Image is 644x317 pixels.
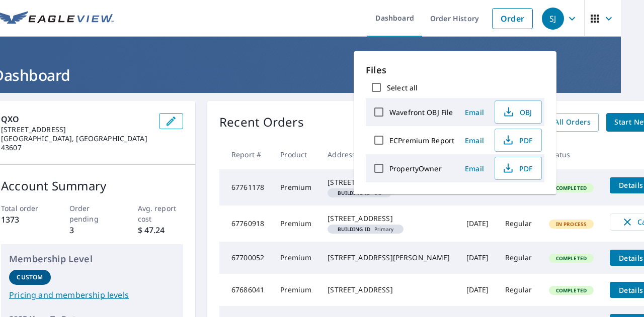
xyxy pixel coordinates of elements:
span: OBJ [501,106,533,118]
div: [STREET_ADDRESS][PERSON_NAME] [328,253,450,263]
p: 3 [69,224,115,236]
p: Membership Level [9,252,175,266]
td: Premium [272,205,319,242]
a: Order [492,8,533,29]
span: Completed [550,287,593,294]
span: Primary [332,227,399,232]
th: Status [541,140,602,169]
p: Custom [17,273,43,282]
button: PDF [495,157,542,180]
label: ECPremium Report [389,136,454,145]
div: [STREET_ADDRESS] [328,285,450,295]
td: Premium [272,169,319,205]
p: [GEOGRAPHIC_DATA], [GEOGRAPHIC_DATA] 43607 [1,134,151,152]
p: Account Summary [1,177,183,195]
td: 67686041 [219,274,272,306]
a: Pricing and membership levels [9,289,175,301]
a: View All Orders [527,113,599,132]
p: $ 47.24 [138,224,184,236]
em: Building ID [338,190,370,195]
td: Regular [497,205,541,242]
th: Report # [219,140,272,169]
p: [STREET_ADDRESS] [1,125,151,134]
button: Email [458,104,491,120]
th: Product [272,140,319,169]
span: Email [462,108,487,117]
p: Order pending [69,203,115,224]
span: PDF [501,162,533,174]
p: Recent Orders [219,113,304,132]
p: QXO [1,113,151,125]
td: Regular [497,274,541,306]
span: Completed [550,255,593,262]
button: Email [458,161,491,176]
td: 67700052 [219,242,272,274]
button: Email [458,133,491,148]
div: [STREET_ADDRESS] [328,214,450,224]
label: Wavefront OBJ File [389,108,453,117]
div: SJ [542,8,564,30]
span: In Process [550,221,593,228]
span: PDF [501,134,533,146]
button: OBJ [495,100,542,124]
span: Email [462,136,487,145]
span: Completed [550,184,593,191]
p: Total order [1,203,47,214]
td: Regular [497,242,541,274]
td: [DATE] [458,274,497,306]
td: 67761178 [219,169,272,205]
p: Avg. report cost [138,203,184,224]
p: Files [366,63,544,77]
td: [DATE] [458,242,497,274]
label: PropertyOwner [389,164,442,173]
span: DG [332,190,387,195]
span: Email [462,164,487,173]
td: [DATE] [458,205,497,242]
span: View All Orders [535,116,591,129]
p: 1373 [1,214,47,226]
label: Select all [387,83,418,92]
th: Address [319,140,458,169]
div: [STREET_ADDRESS] [328,177,450,187]
button: PDF [495,129,542,152]
td: 67760918 [219,205,272,242]
em: Building ID [338,227,370,232]
td: Premium [272,242,319,274]
td: Premium [272,274,319,306]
